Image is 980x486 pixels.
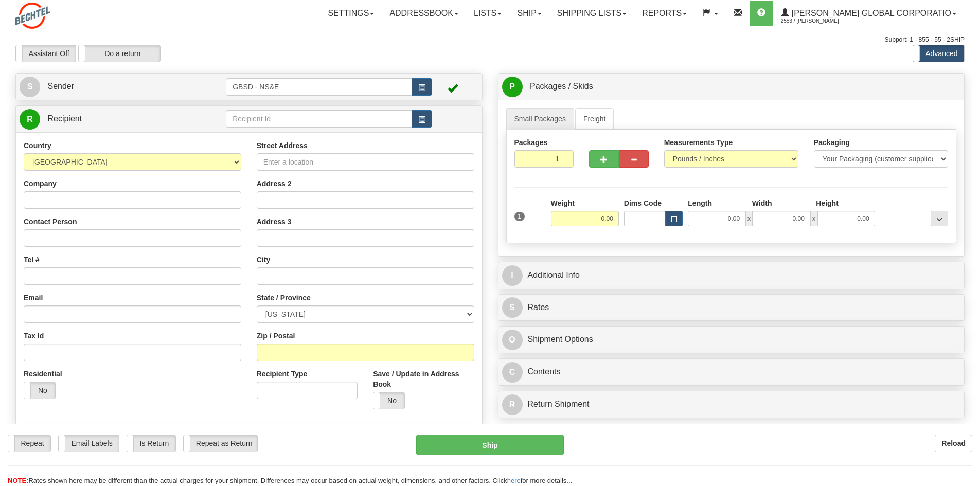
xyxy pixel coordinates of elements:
span: R [502,394,523,415]
label: Is Return [127,435,175,452]
a: S Sender [20,76,226,97]
label: Length [688,198,712,208]
a: [PERSON_NAME] Global Corporatio 2553 / [PERSON_NAME] [773,1,964,26]
div: Support: 1 - 855 - 55 - 2SHIP [15,35,965,44]
a: Shipping lists [549,1,634,26]
label: Tax Id [24,331,44,341]
label: State / Province [257,293,311,303]
a: P Packages / Skids [502,76,961,97]
label: Email Labels [59,435,119,452]
a: Reports [634,1,694,26]
label: No [24,382,55,399]
span: x [745,211,753,226]
img: logo2553.jpg [15,3,50,29]
b: Reload [941,439,966,447]
label: Height [816,198,839,208]
label: Street Address [257,140,308,151]
label: Tel # [24,255,40,265]
label: Width [752,198,772,208]
a: Addressbook [382,1,466,26]
label: Weight [551,198,575,208]
span: Recipient [47,114,82,123]
a: Small Packages [506,108,574,130]
label: Zip / Postal [257,331,295,341]
a: Freight [575,108,614,130]
a: Settings [320,1,382,26]
label: Save / Update in Address Book [373,369,474,389]
label: Address 3 [257,217,292,227]
label: Packages [514,137,548,148]
label: Repeat [8,435,50,452]
label: Packaging [814,137,850,148]
label: No [373,392,404,409]
a: OShipment Options [502,329,961,350]
input: Enter a location [257,153,474,171]
label: Assistant Off [16,45,76,62]
span: C [502,362,523,383]
label: City [257,255,270,265]
input: Sender Id [226,78,412,96]
span: O [502,330,523,350]
span: 2553 / [PERSON_NAME] [781,16,858,26]
label: Email [24,293,43,303]
a: Ship [509,1,549,26]
span: I [502,265,523,286]
a: R Recipient [20,109,203,130]
span: Packages / Skids [530,82,593,91]
span: S [20,77,40,97]
label: Country [24,140,51,151]
span: [PERSON_NAME] Global Corporatio [789,9,951,17]
a: $Rates [502,297,961,318]
iframe: chat widget [956,190,979,295]
button: Reload [935,435,972,452]
span: $ [502,297,523,318]
label: Do a return [79,45,160,62]
label: Repeat as Return [184,435,257,452]
a: here [507,477,521,484]
label: Advanced [913,45,964,62]
label: Dims Code [624,198,662,208]
a: CContents [502,362,961,383]
label: Address 2 [257,178,292,189]
a: IAdditional Info [502,265,961,286]
a: RReturn Shipment [502,394,961,415]
div: ... [931,211,948,226]
input: Recipient Id [226,110,412,128]
span: NOTE: [8,477,28,484]
span: Sender [47,82,74,91]
label: Residential [24,369,62,379]
a: Lists [466,1,509,26]
button: Ship [416,435,564,455]
label: Measurements Type [664,137,733,148]
label: Contact Person [24,217,77,227]
span: 1 [514,212,525,221]
label: Recipient Type [257,369,308,379]
span: P [502,77,523,97]
span: x [810,211,817,226]
span: R [20,109,40,130]
label: Company [24,178,57,189]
